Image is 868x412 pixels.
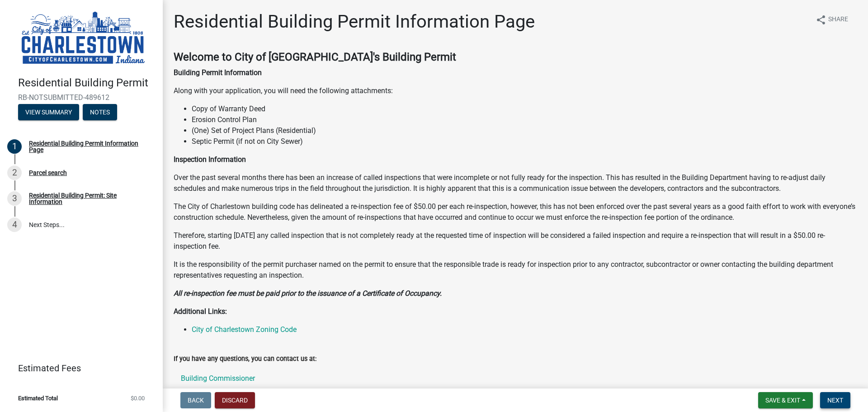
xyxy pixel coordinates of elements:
li: Copy of Warranty Deed [192,104,857,114]
label: If you have any questions, you can contact us at: [174,356,316,362]
p: The City of Charlestown building code has delineated a re-inspection fee of $50.00 per each re-in... [174,201,857,223]
span: Save & Exit [765,397,800,404]
a: City of Charlestown Zoning Code [192,325,297,334]
button: Discard [215,392,255,408]
p: It is the responsibility of the permit purchaser named on the permit to ensure that the responsib... [174,259,857,281]
span: $0.00 [131,395,145,401]
p: Therefore, starting [DATE] any called inspection that is not completely ready at the requested ti... [174,230,857,252]
span: Share [828,14,848,25]
li: Erosion Control Plan [192,114,857,125]
span: Back [188,397,204,404]
span: RB-NOTSUBMITTED-489612 [18,93,145,102]
a: Building Commissioner [174,368,857,410]
p: Building Commissioner [181,375,295,382]
div: Residential Building Permit: Site Information [29,192,148,205]
wm-modal-confirm: Summary [18,109,79,116]
li: (One) Set of Project Plans (Residential) [192,125,857,136]
span: Estimated Total [18,395,58,401]
li: Septic Permit (if not on City Sewer) [192,136,857,147]
strong: Building Permit Information [174,68,262,77]
button: Next [820,392,850,408]
h1: Residential Building Permit Information Page [174,11,535,33]
a: Estimated Fees [7,359,148,377]
div: 4 [7,218,22,232]
button: Notes [83,104,117,120]
img: City of Charlestown, Indiana [18,9,148,67]
span: Next [827,397,843,404]
button: View Summary [18,104,79,120]
div: 3 [7,191,22,206]
strong: All re-inspection fee must be paid prior to the issuance of a Certificate of Occupancy. [174,289,442,298]
div: 2 [7,166,22,180]
strong: Inspection Information [174,155,246,164]
div: 1 [7,139,22,154]
div: Parcel search [29,170,67,176]
strong: Additional Links: [174,307,227,316]
h4: Residential Building Permit [18,76,156,90]
p: Over the past several months there has been an increase of called inspections that were incomplet... [174,172,857,194]
button: Back [180,392,211,408]
button: shareShare [808,11,855,28]
button: Save & Exit [758,392,813,408]
strong: Welcome to City of [GEOGRAPHIC_DATA]'s Building Permit [174,51,456,63]
div: Residential Building Permit Information Page [29,140,148,153]
wm-modal-confirm: Notes [83,109,117,116]
p: Along with your application, you will need the following attachments: [174,85,857,96]
i: share [816,14,826,25]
